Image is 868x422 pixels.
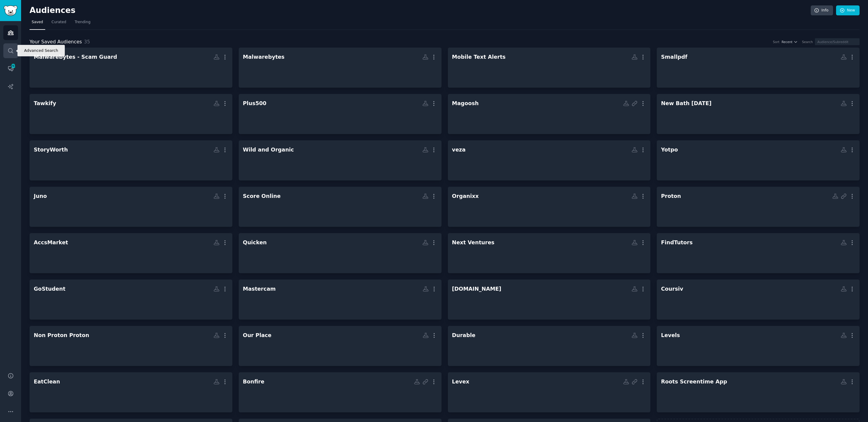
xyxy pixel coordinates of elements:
span: Curated [52,20,66,25]
a: Levels [657,326,860,366]
div: Smallpdf [661,53,687,61]
a: 293 [3,61,18,76]
a: Smallpdf [657,48,860,88]
div: Bonfire [243,378,264,386]
a: Saved [30,17,45,30]
a: Coursiv [657,280,860,320]
div: Our Place [243,332,272,339]
div: Levex [452,378,470,386]
div: Next Ventures [452,239,495,246]
h2: Audiences [30,6,811,15]
a: Magoosh [448,94,651,134]
a: [DOMAIN_NAME] [448,280,651,320]
a: Durable [448,326,651,366]
a: FindTutors [657,233,860,273]
div: Roots Screentime App [661,378,727,386]
div: AccsMarket [34,239,68,246]
div: veza [452,146,466,154]
a: Bonfire [239,372,442,412]
div: Sort [773,40,780,44]
a: Roots Screentime App [657,372,860,412]
div: Wild and Organic [243,146,294,154]
a: Malwarebytes [239,48,442,88]
div: Plus500 [243,100,266,107]
a: New [836,5,860,16]
div: FindTutors [661,239,693,246]
a: Malwarebytes - Scam Guard [30,48,232,88]
a: veza [448,140,651,180]
div: Malwarebytes [243,53,285,61]
div: Organixx [452,192,479,200]
div: Durable [452,332,476,339]
div: New Bath [DATE] [661,100,711,107]
div: Juno [34,192,47,200]
div: EatClean [34,378,60,386]
a: Score Online [239,187,442,227]
span: Your Saved Audiences [30,38,82,46]
a: StoryWorth [30,140,232,180]
a: GoStudent [30,280,232,320]
div: Malwarebytes - Scam Guard [34,53,117,61]
img: GummySearch logo [4,5,17,16]
a: Info [811,5,833,16]
div: Search [802,40,813,44]
a: Yotpo [657,140,860,180]
div: Magoosh [452,100,479,107]
a: Tawkify [30,94,232,134]
div: Proton [661,192,681,200]
span: 293 [11,64,16,68]
span: Recent [782,40,792,44]
a: Wild and Organic [239,140,442,180]
a: Mastercam [239,280,442,320]
div: Tawkify [34,100,56,107]
div: Mastercam [243,285,276,293]
a: Curated [49,17,68,30]
a: Next Ventures [448,233,651,273]
span: Saved [32,20,43,25]
div: Quicken [243,239,267,246]
a: Levex [448,372,651,412]
div: Non Proton Proton [34,332,89,339]
div: Mobile Text Alerts [452,53,506,61]
div: GoStudent [34,285,65,293]
a: Juno [30,187,232,227]
a: Non Proton Proton [30,326,232,366]
a: New Bath [DATE] [657,94,860,134]
a: Mobile Text Alerts [448,48,651,88]
div: Coursiv [661,285,683,293]
div: Yotpo [661,146,678,154]
div: Levels [661,332,680,339]
a: Quicken [239,233,442,273]
span: 35 [84,39,90,45]
div: Score Online [243,192,281,200]
a: Proton [657,187,860,227]
div: StoryWorth [34,146,68,154]
a: Our Place [239,326,442,366]
a: AccsMarket [30,233,232,273]
a: EatClean [30,372,232,412]
input: Audience/Subreddit [815,38,860,45]
a: Organixx [448,187,651,227]
a: Plus500 [239,94,442,134]
span: Trending [75,20,90,25]
button: Recent [782,40,798,44]
a: Trending [73,17,93,30]
div: [DOMAIN_NAME] [452,285,502,293]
